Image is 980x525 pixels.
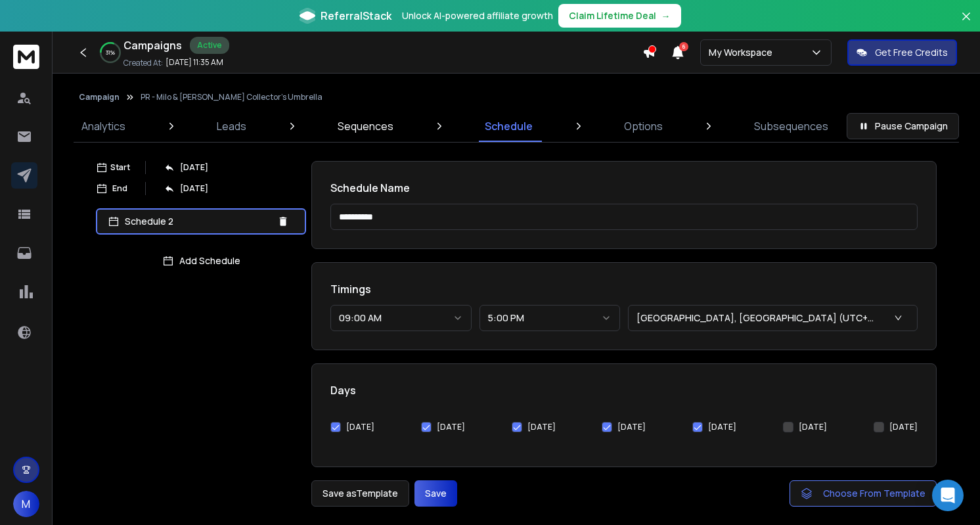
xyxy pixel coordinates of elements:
[847,113,959,139] button: Pause Campaign
[709,46,778,59] p: My Workspace
[217,118,246,134] p: Leads
[311,480,409,507] button: Save asTemplate
[209,110,254,142] a: Leads
[624,118,663,134] p: Options
[96,248,306,274] button: Add Schedule
[338,118,393,134] p: Sequences
[123,58,163,68] p: Created At:
[125,215,272,228] p: Schedule 2
[110,162,130,173] p: Start
[330,305,472,331] button: 09:00 AM
[13,491,39,517] button: M
[180,162,208,173] p: [DATE]
[889,422,918,432] label: [DATE]
[81,118,125,134] p: Analytics
[74,110,133,142] a: Analytics
[414,480,457,507] button: Save
[330,281,918,297] h1: Timings
[754,118,828,134] p: Subsequences
[141,92,323,103] p: PR - Milo & [PERSON_NAME] Collector's Umbrella
[123,37,182,53] h1: Campaigns
[106,49,115,57] p: 31 %
[402,9,553,22] p: Unlock AI-powered affiliate growth
[799,422,827,432] label: [DATE]
[112,183,127,194] p: End
[617,422,646,432] label: [DATE]
[746,110,836,142] a: Subsequences
[527,422,556,432] label: [DATE]
[485,118,533,134] p: Schedule
[958,8,975,39] button: Close banner
[180,183,208,194] p: [DATE]
[679,42,688,51] span: 6
[616,110,671,142] a: Options
[79,92,120,103] button: Campaign
[558,4,681,28] button: Claim Lifetime Deal→
[708,422,736,432] label: [DATE]
[661,9,671,22] span: →
[790,480,937,507] button: Choose From Template
[477,110,541,142] a: Schedule
[190,37,229,54] div: Active
[823,487,925,500] span: Choose From Template
[166,57,223,68] p: [DATE] 11:35 AM
[847,39,957,66] button: Get Free Credits
[875,46,948,59] p: Get Free Credits
[330,180,918,196] h1: Schedule Name
[437,422,465,432] label: [DATE]
[636,311,882,325] p: [GEOGRAPHIC_DATA], [GEOGRAPHIC_DATA] (UTC+8:00)
[330,110,401,142] a: Sequences
[932,480,964,511] div: Open Intercom Messenger
[330,382,918,398] h1: Days
[321,8,391,24] span: ReferralStack
[479,305,621,331] button: 5:00 PM
[346,422,374,432] label: [DATE]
